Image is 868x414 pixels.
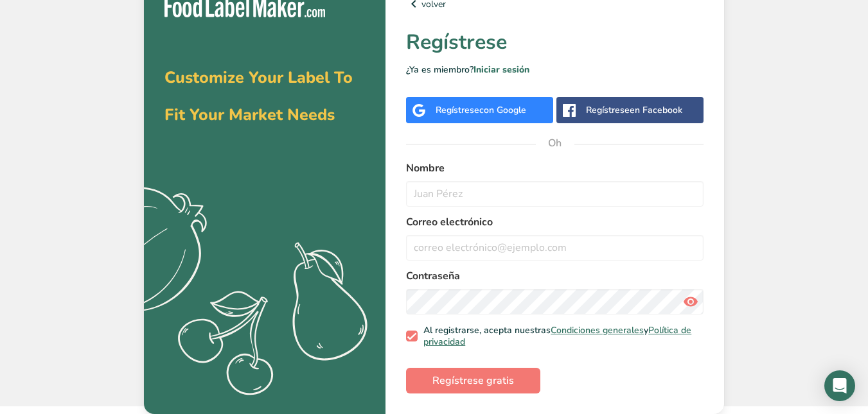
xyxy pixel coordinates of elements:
a: Política de privacidad [423,324,691,348]
input: correo electrónico@ejemplo.com [406,235,704,261]
a: Iniciar sesión [474,64,529,76]
font: y [644,324,648,336]
font: Regístrese gratis [432,374,514,388]
div: Abrir Intercom Messenger [824,370,855,401]
font: Regístrese [436,104,479,116]
button: Regístrese gratis [406,368,540,393]
a: Condiciones generales [551,324,644,336]
span: Customize Your Label To Fit Your Market Needs [164,67,353,126]
font: Regístrese [586,104,630,116]
font: Al registrarse, acepta nuestras [423,324,551,336]
input: Juan Pérez [406,181,704,207]
font: Correo electrónico [406,215,493,229]
font: con Google [479,104,526,116]
font: Regístrese [406,28,507,56]
font: Contraseña [406,269,460,283]
font: Nombre [406,161,445,175]
font: Oh [548,136,562,150]
font: ¿Ya es miembro? [406,64,474,76]
font: en Facebook [630,104,682,116]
